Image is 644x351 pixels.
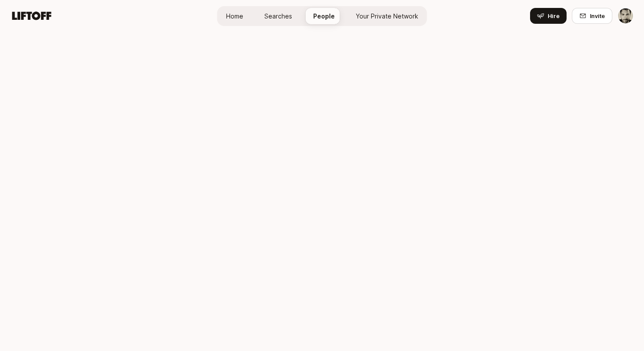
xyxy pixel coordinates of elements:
button: Jonathan (Jasper) Sherman-Presser [618,8,633,24]
span: Your Private Network [356,11,418,21]
a: Searches [257,8,299,24]
span: Searches [264,11,292,21]
span: Invite [590,11,605,20]
span: Home [226,11,243,21]
span: Hire [548,11,560,20]
img: Jonathan (Jasper) Sherman-Presser [618,8,633,23]
button: Hire [530,8,567,24]
a: People [306,8,342,24]
span: People [313,11,335,21]
button: Invite [572,8,612,24]
a: Home [219,8,250,24]
a: Your Private Network [349,8,425,24]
